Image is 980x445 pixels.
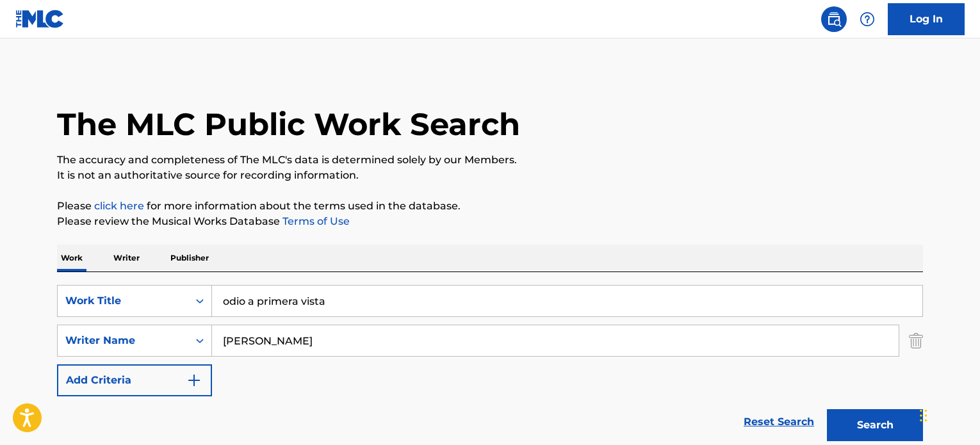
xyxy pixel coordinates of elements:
[57,198,923,214] p: Please for more information about the terms used in the database.
[821,6,847,32] a: Public Search
[909,325,923,357] img: Delete Criterion
[57,168,923,183] p: It is not an authoritative source for recording information.
[854,6,880,32] div: Help
[737,408,821,436] a: Reset Search
[280,215,350,227] a: Terms of Use
[57,245,86,271] p: Work
[65,293,181,309] div: Work Title
[57,214,923,229] p: Please review the Musical Works Database
[57,105,520,143] h1: The MLC Public Work Search
[15,10,65,28] img: MLC Logo
[186,373,202,388] img: 9d2ae6d4665cec9f34b9.svg
[827,409,923,441] button: Search
[860,12,875,27] img: help
[65,333,181,348] div: Writer Name
[916,384,980,445] iframe: Chat Widget
[57,364,212,396] button: Add Criteria
[920,396,927,435] div: Drag
[94,200,144,212] a: click here
[167,245,213,271] p: Publisher
[826,12,842,27] img: search
[110,245,143,271] p: Writer
[57,152,923,168] p: The accuracy and completeness of The MLC's data is determined solely by our Members.
[888,3,965,35] a: Log In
